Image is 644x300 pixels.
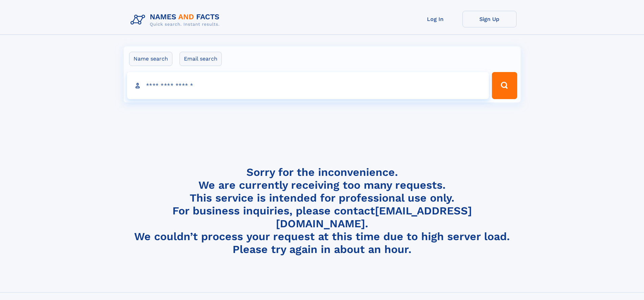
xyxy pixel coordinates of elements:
[127,72,489,99] input: search input
[129,52,172,66] label: Name search
[128,166,517,256] h4: Sorry for the inconvenience. We are currently receiving too many requests. This service is intend...
[408,11,462,27] a: Log In
[462,11,517,27] a: Sign Up
[128,11,225,29] img: Logo Names and Facts
[180,52,222,66] label: Email search
[276,204,472,230] a: [EMAIL_ADDRESS][DOMAIN_NAME]
[492,72,517,99] button: Search Button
